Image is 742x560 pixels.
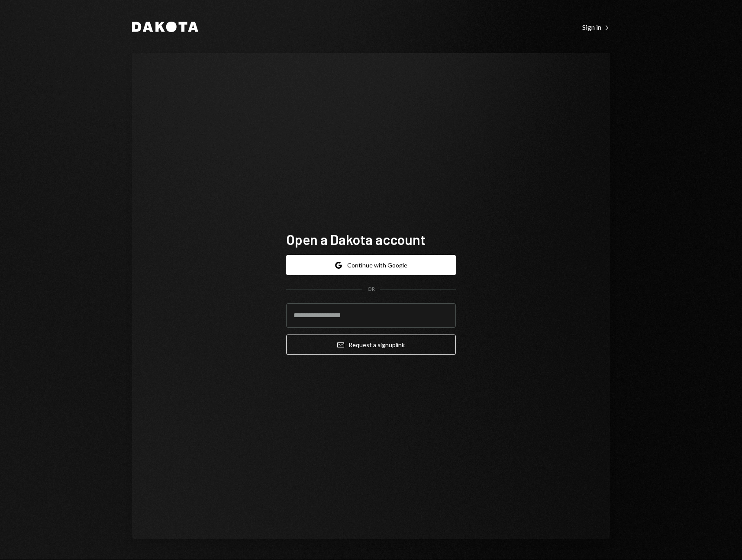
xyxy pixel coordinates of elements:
button: Continue with Google [286,255,456,275]
button: Request a signuplink [286,335,456,355]
a: Sign in [582,22,610,32]
div: OR [368,286,375,293]
h1: Open a Dakota account [286,231,456,248]
div: Sign in [582,23,610,32]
